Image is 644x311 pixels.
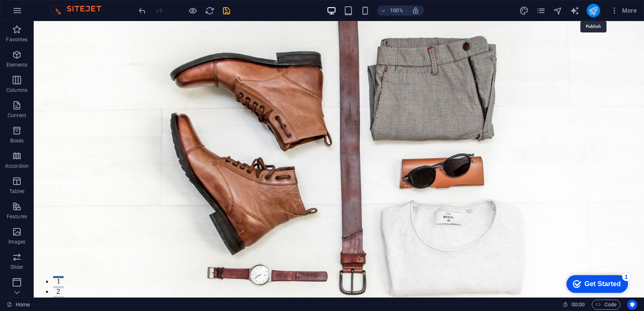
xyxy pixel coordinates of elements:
button: save [221,5,231,16]
h6: 100% [390,5,403,16]
button: 100% [377,5,407,16]
img: Editor Logo [48,5,112,16]
span: : [577,301,579,308]
i: Undo: Change text (Ctrl+Z) [137,6,147,16]
div: Get Started 1 items remaining, 80% complete [7,4,68,22]
button: text_generator [570,5,580,16]
button: Usercentrics [627,300,637,310]
div: Get Started [25,9,61,17]
p: Boxes [10,137,24,144]
i: On resize automatically adjust zoom level to fit chosen device. [412,7,419,14]
i: Pages (Ctrl+Alt+S) [536,6,546,16]
p: Columns [6,87,27,94]
p: Tables [9,188,24,195]
button: pages [536,5,546,16]
button: design [519,5,529,16]
button: navigator [553,5,563,16]
p: Favorites [6,36,27,43]
i: Navigator [553,6,563,16]
a: Click to cancel selection. Double-click to open Pages [7,300,30,310]
p: Features [7,213,27,220]
p: Accordion [5,163,29,169]
i: Save (Ctrl+S) [222,6,231,16]
p: Content [8,112,26,119]
p: Slider [11,264,24,271]
span: More [610,6,637,15]
span: Code [596,300,617,310]
i: Design (Ctrl+Alt+Y) [519,6,529,16]
button: 1 [19,255,30,257]
button: 2 [19,265,30,267]
h6: Session time [563,300,585,310]
i: Reload page [205,6,215,16]
button: publish [587,4,600,17]
button: reload [204,5,215,16]
p: Elements [6,62,28,68]
button: More [607,4,640,17]
span: 00 00 [572,300,585,310]
p: Images [8,239,26,245]
div: 1 [62,2,71,10]
button: 3 [19,275,30,277]
button: Code [592,300,620,310]
button: undo [137,5,147,16]
button: Click here to leave preview mode and continue editing [188,5,198,16]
